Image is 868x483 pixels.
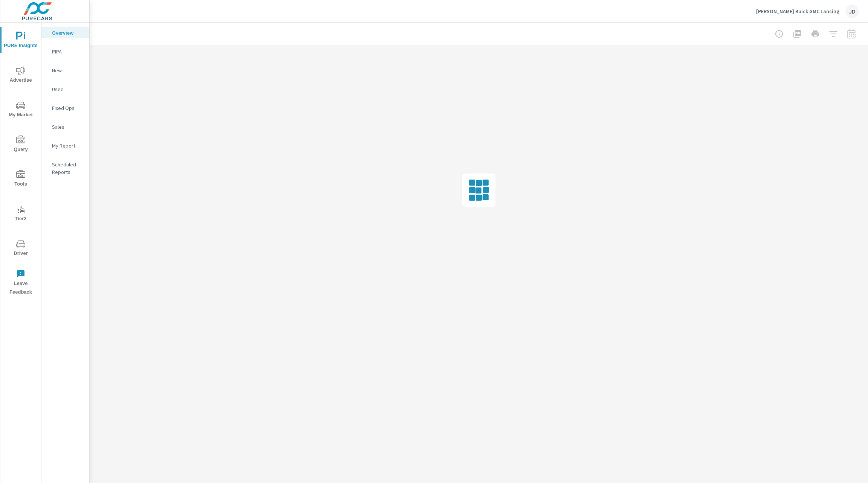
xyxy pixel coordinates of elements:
[52,142,83,149] p: My Report
[845,5,859,18] div: JD
[41,84,89,95] div: Used
[41,121,89,133] div: Sales
[41,46,89,57] div: PIPA
[3,239,39,258] span: Driver
[41,140,89,151] div: My Report
[41,102,89,114] div: Fixed Ops
[3,66,39,85] span: Advertise
[41,27,89,38] div: Overview
[52,123,83,131] p: Sales
[41,159,89,178] div: Scheduled Reports
[3,205,39,223] span: Tier2
[3,270,39,297] span: Leave Feedback
[52,104,83,112] p: Fixed Ops
[52,67,83,74] p: New
[41,65,89,76] div: New
[52,48,83,55] p: PIPA
[52,85,83,93] p: Used
[756,8,839,15] p: [PERSON_NAME] Buick GMC Lansing
[3,101,39,119] span: My Market
[3,32,39,50] span: PURE Insights
[52,29,83,37] p: Overview
[0,23,41,300] div: nav menu
[52,161,83,176] p: Scheduled Reports
[3,136,39,154] span: Query
[3,170,39,189] span: Tools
